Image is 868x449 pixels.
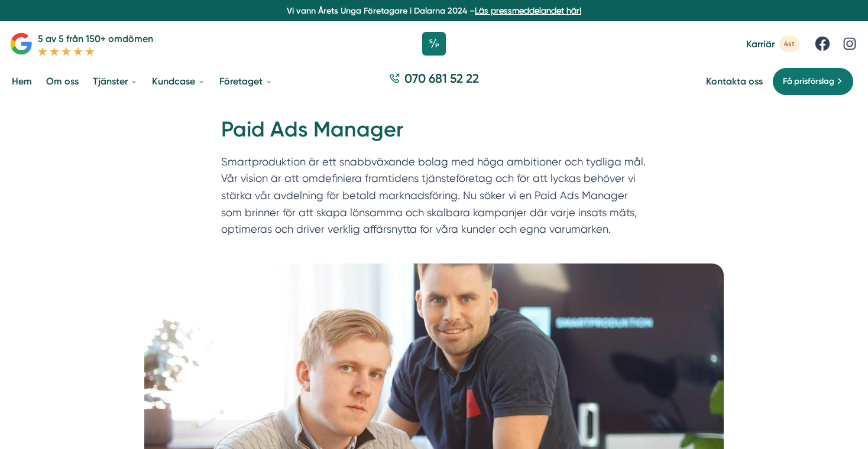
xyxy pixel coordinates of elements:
p: Vi vann Årets Unga Företagare i Dalarna 2024 – [5,5,863,17]
p: 5 av 5 från 150+ omdömen [38,31,153,46]
a: Karriär 4st [746,36,799,52]
a: Hem [9,66,34,96]
a: Kontakta oss [706,76,763,87]
h1: Paid Ads Manager [221,115,647,154]
a: Få prisförslag [772,67,854,96]
a: Om oss [44,66,81,96]
a: 070 681 52 22 [384,70,484,93]
a: Företaget [217,66,275,96]
span: 070 681 52 22 [404,70,479,87]
span: Karriär [746,38,775,50]
a: Läs pressmeddelandet här! [475,6,581,15]
p: Smartproduktion är ett snabbväxande bolag med höga ambitioner och tydliga mål. Vår vision är att ... [221,154,647,243]
span: 4st [779,36,799,52]
a: Kundcase [150,66,208,96]
span: Få prisförslag [783,75,834,88]
a: Tjänster [90,66,140,96]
